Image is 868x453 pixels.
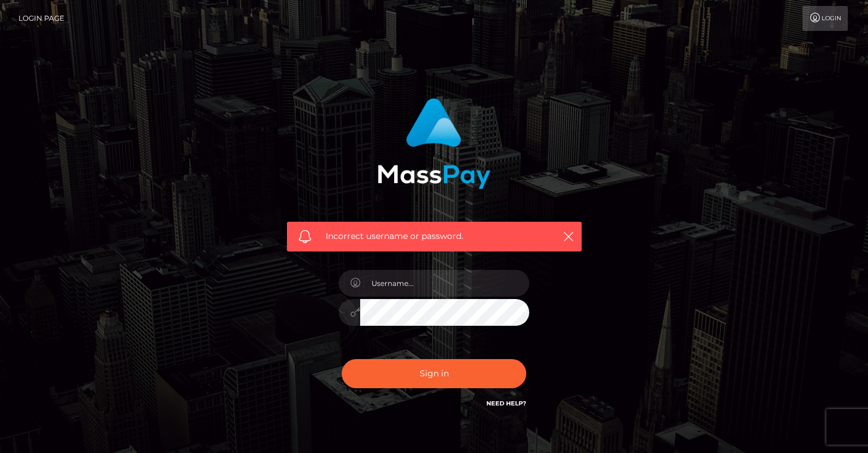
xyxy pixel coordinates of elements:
[377,98,491,189] img: MassPay Login
[360,270,529,297] input: Username...
[342,359,526,388] button: Sign in
[803,6,848,31] a: Login
[18,6,64,31] a: Login Page
[326,230,543,243] span: Incorrect username or password.
[486,399,526,407] a: Need Help?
